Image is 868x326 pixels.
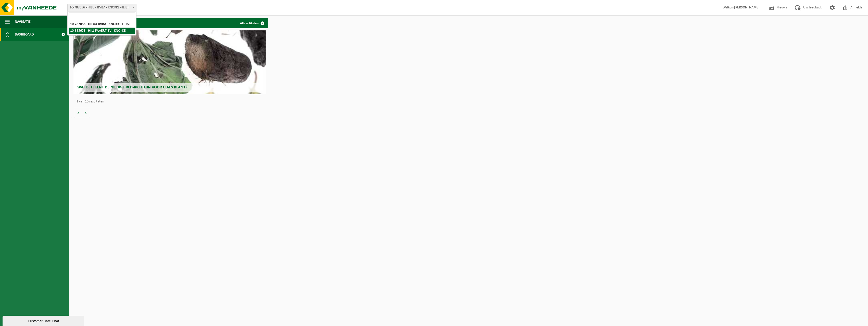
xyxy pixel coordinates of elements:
[67,4,136,11] span: 10-787056 - HILUX BVBA - KNOKKE-HEIST
[68,4,136,11] span: 10-787056 - HILUX BVBA - KNOKKE-HEIST
[15,15,31,28] span: Navigatie
[77,85,187,89] span: Wat betekent de nieuwe RED-richtlijn voor u als klant?
[236,18,268,28] a: Alle artikelen
[69,28,135,34] li: 10-895653 - HILLEWAERT BV - KNOKKE
[82,108,90,118] button: Volgende
[73,30,266,94] a: Wat betekent de nieuwe RED-richtlijn voor u als klant?
[69,21,135,28] li: 10-787056 - HILUX BVBA - KNOKKE-HEIST
[734,6,760,9] strong: [PERSON_NAME]
[77,100,266,103] p: 1 van 10 resultaten
[3,315,85,326] iframe: chat widget
[74,108,82,118] button: Vorige
[15,28,34,41] span: Dashboard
